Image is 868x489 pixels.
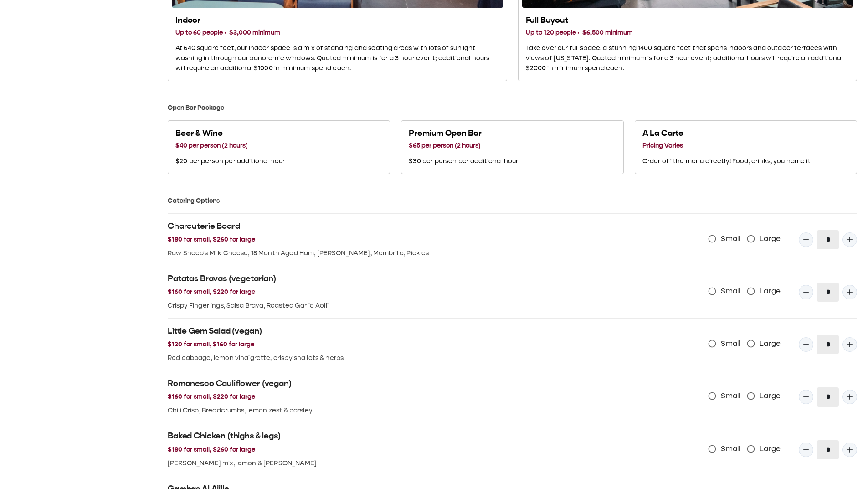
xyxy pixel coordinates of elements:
h2: Baked Chicken (thighs & legs) [168,431,625,442]
p: Crispy Fingerlings, Salsa Brava, Roasted Garlic Aoili [168,301,625,311]
p: Raw Sheep's Milk Cheese, 18 Month Aged Ham, [PERSON_NAME], Membrillo, Pickles [168,248,625,258]
p: [PERSON_NAME] mix, lemon & [PERSON_NAME] [168,458,625,468]
h2: Beer & Wine [175,128,285,139]
p: Take over our full space, a stunning 1400 square feet that spans indoors and outdoor terraces wit... [526,43,850,73]
h2: Full Buyout [526,15,850,26]
span: Small [721,443,740,454]
h3: $160 for small, $220 for large [168,392,625,402]
button: Premium Open Bar [401,120,623,174]
h2: Romanesco Cauliflower (vegan) [168,378,625,389]
h3: $180 for small, $260 for large [168,445,625,455]
h2: Little Gem Salad (vegan) [168,326,625,337]
h2: Premium Open Bar [409,128,518,139]
h3: $65 per person (2 hours) [409,141,518,151]
p: At 640 square feet, our indoor space is a mix of standing and seating areas with lots of sunlight... [175,43,499,73]
div: Quantity Input [799,387,857,407]
div: Quantity Input [799,335,857,354]
h3: Open Bar Package [168,103,857,113]
span: Large [760,286,781,297]
h2: Indoor [175,15,499,26]
h3: Catering Options [168,196,857,206]
span: Large [760,338,781,349]
h3: $160 for small, $220 for large [168,287,625,297]
p: $20 per person per additional hour [175,156,285,166]
h3: $120 for small, $160 for large [168,340,625,350]
span: Large [760,443,781,454]
div: Quantity Input [799,230,857,249]
h3: Pricing Varies [642,141,811,151]
span: Small [721,233,740,244]
p: Red cabbage, lemon vinaigrette, crispy shallots & herbs [168,353,625,363]
div: Quantity Input [799,283,857,302]
div: Select one [168,120,857,174]
p: $30 per person per additional hour [409,156,518,166]
h3: $180 for small, $260 for large [168,235,625,245]
span: Large [760,233,781,244]
h2: Charcuterie Board [168,221,625,232]
h3: $40 per person (2 hours) [175,141,285,151]
button: Beer & Wine [168,120,390,174]
span: Small [721,286,740,297]
p: Order off the menu directly! Food, drinks, you name it [642,156,811,166]
h3: Up to 120 people · $6,500 minimum [526,28,850,38]
div: Quantity Input [799,440,857,459]
h2: Patatas Bravas (vegetarian) [168,273,625,284]
button: A La Carte [635,120,857,174]
p: Chili Crisp, Breadcrumbs, lemon zest & parsley [168,406,625,416]
h3: Up to 60 people · $3,000 minimum [175,28,499,38]
span: Small [721,391,740,401]
span: Large [760,391,781,401]
h2: A La Carte [642,128,811,139]
span: Small [721,338,740,349]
